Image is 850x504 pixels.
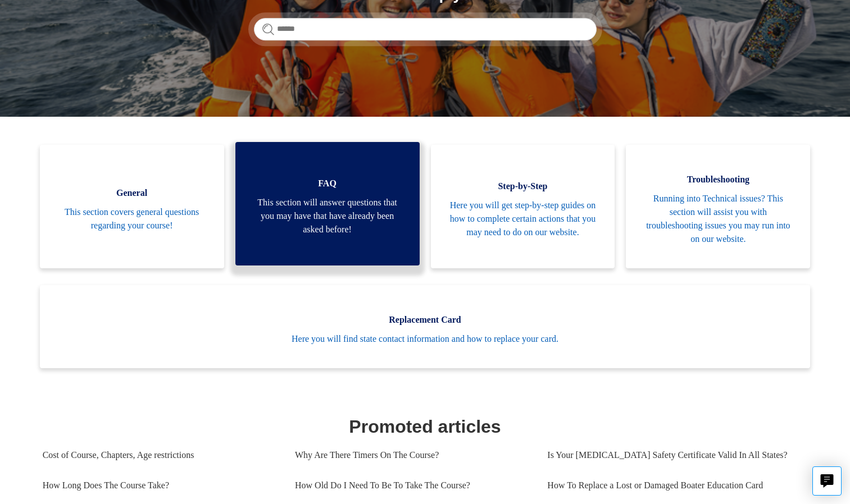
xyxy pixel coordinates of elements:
span: Step-by-Step [448,180,598,193]
span: Replacement Card [57,313,794,327]
a: How Old Do I Need To Be To Take The Course? [295,470,530,501]
span: Troubleshooting [643,173,793,186]
button: Live chat [812,466,842,496]
span: General [57,186,207,200]
a: Is Your [MEDICAL_DATA] Safety Certificate Valid In All States? [547,440,799,470]
a: FAQ This section will answer questions that you may have that have already been asked before! [235,142,420,265]
a: Step-by-Step Here you will get step-by-step guides on how to complete certain actions that you ma... [431,145,615,268]
a: How To Replace a Lost or Damaged Boater Education Card [547,470,799,501]
h1: Promoted articles [43,413,808,440]
span: Here you will find state contact information and how to replace your card. [57,332,794,346]
a: Cost of Course, Chapters, Age restrictions [43,440,278,470]
span: Running into Technical issues? This section will assist you with troubleshooting issues you may r... [643,192,793,246]
span: FAQ [252,177,403,190]
a: Troubleshooting Running into Technical issues? This section will assist you with troubleshooting ... [626,145,810,268]
a: General This section covers general questions regarding your course! [40,145,224,268]
a: Replacement Card Here you will find state contact information and how to replace your card. [40,285,811,368]
span: This section will answer questions that you may have that have already been asked before! [252,196,403,236]
a: Why Are There Timers On The Course? [295,440,530,470]
input: Search [254,18,597,40]
span: This section covers general questions regarding your course! [57,205,207,232]
a: How Long Does The Course Take? [43,470,278,501]
span: Here you will get step-by-step guides on how to complete certain actions that you may need to do ... [448,199,598,239]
